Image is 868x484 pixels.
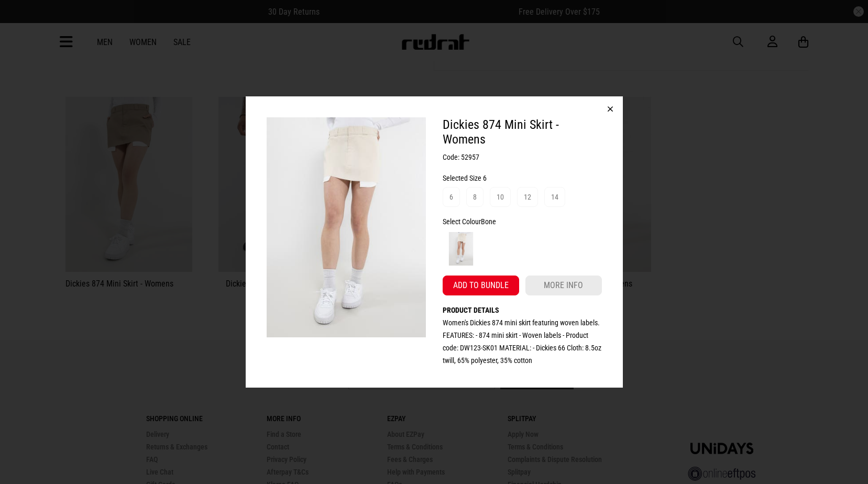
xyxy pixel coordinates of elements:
button: Add to bundle [443,276,519,295]
h2: Dickies 874 Mini Skirt - Womens [443,117,602,147]
div: 14 [551,191,558,203]
a: More info [525,276,602,295]
div: 10 [497,191,504,203]
button: Open LiveChat chat widget [8,4,40,36]
span: 6 [483,174,487,182]
div: 12 [524,191,531,203]
div: Select Colour [443,215,602,228]
span: Bone [481,217,496,226]
p: Women's Dickies 874 mini skirt featuring woven labels. FEATURES: - 874 mini skirt - Woven labels ... [443,316,602,367]
h4: Product details [443,304,602,316]
h3: Code: 52957 [443,151,602,163]
div: 8 [473,191,477,203]
div: Selected Size [443,172,602,184]
div: 6 [449,191,453,203]
img: Dickies 874 Mini Skirt - Womens in Beige [267,117,426,337]
img: Bone [444,232,478,266]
